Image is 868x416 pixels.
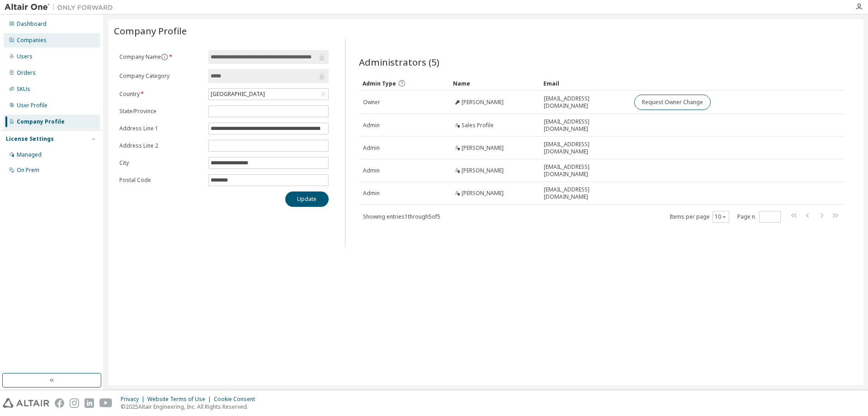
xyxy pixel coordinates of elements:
div: Cookie Consent [214,396,260,403]
div: Managed [17,151,42,158]
span: Sales Profile [462,122,494,129]
div: Name [453,76,536,91]
div: Users [17,53,33,60]
div: Orders [17,69,36,77]
span: Showing entries 1 through 5 of 5 [363,213,440,220]
label: Address Line 2 [119,142,203,149]
p: © 2025 Altair Engineering, Inc. All Rights Reserved. [121,403,260,411]
button: Update [285,191,329,207]
span: Admin [363,122,380,129]
label: Country [119,91,203,98]
span: Admin Type [363,80,396,87]
label: Postal Code [119,177,203,184]
span: Page n. [737,211,781,223]
span: Administrators (5) [359,56,439,68]
span: [EMAIL_ADDRESS][DOMAIN_NAME] [544,141,626,155]
div: Privacy [121,396,147,403]
div: Email [543,76,627,91]
span: Company Profile [114,24,187,37]
img: facebook.svg [55,398,64,408]
button: Request Owner Change [634,95,711,110]
button: information [161,53,168,61]
label: State/Province [119,108,203,115]
div: Companies [17,37,47,44]
label: Address Line 1 [119,125,203,132]
span: [EMAIL_ADDRESS][DOMAIN_NAME] [544,163,626,178]
span: [PERSON_NAME] [462,190,504,197]
div: [GEOGRAPHIC_DATA] [209,89,266,99]
div: Website Terms of Use [147,396,214,403]
img: youtube.svg [99,398,113,408]
label: Company Category [119,72,203,80]
img: Altair One [5,3,118,12]
div: User Profile [17,102,47,109]
div: [GEOGRAPHIC_DATA] [209,89,328,100]
div: SKUs [17,86,30,93]
label: City [119,159,203,167]
span: Admin [363,190,380,197]
img: linkedin.svg [85,398,94,408]
div: Company Profile [17,118,65,125]
span: [EMAIL_ADDRESS][DOMAIN_NAME] [544,118,626,133]
span: Owner [363,99,380,106]
span: [EMAIL_ADDRESS][DOMAIN_NAME] [544,95,626,110]
img: instagram.svg [70,398,79,408]
div: License Settings [6,135,54,143]
label: Company Name [119,53,203,61]
span: [PERSON_NAME] [462,99,504,106]
span: Admin [363,144,380,152]
button: 10 [715,213,727,220]
div: On Prem [17,167,39,174]
div: Dashboard [17,20,47,28]
span: [PERSON_NAME] [462,167,504,174]
span: [EMAIL_ADDRESS][DOMAIN_NAME] [544,186,626,201]
img: altair_logo.svg [3,398,49,408]
span: [PERSON_NAME] [462,144,504,152]
span: Items per page [670,211,729,223]
span: Admin [363,167,380,174]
